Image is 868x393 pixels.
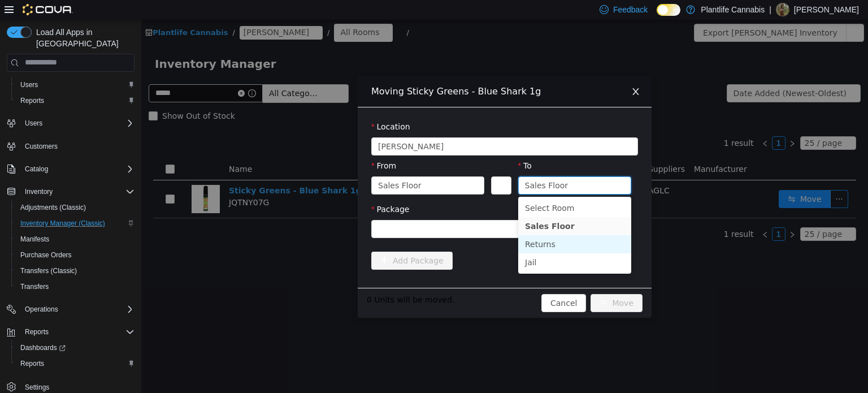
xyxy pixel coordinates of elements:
span: Operations [25,305,58,314]
p: | [769,3,771,16]
img: Cova [23,4,73,15]
span: Wainwright [237,118,302,135]
p: [PERSON_NAME] [794,3,859,16]
span: Reports [20,325,134,339]
span: Load All Apps in [GEOGRAPHIC_DATA] [32,27,134,49]
span: Reports [16,94,134,107]
span: Customers [20,139,134,153]
a: Users [16,78,42,92]
button: Users [2,115,139,131]
span: Manifests [20,235,49,244]
span: Manifests [16,232,134,246]
button: Reports [2,324,139,340]
div: Moving Sticky Greens - Blue Shark 1g [230,66,497,78]
span: Users [20,116,134,130]
label: From [230,141,255,150]
button: Customers [2,138,139,154]
span: Operations [20,303,134,316]
label: Package [230,185,268,194]
button: Manifests [11,231,139,247]
span: Inventory Manager (Classic) [16,217,134,230]
button: Transfers [11,279,139,295]
input: Dark Mode [657,4,680,16]
a: Dashboards [11,340,139,356]
button: Catalog [20,162,53,176]
a: Dashboards [16,341,70,355]
a: Adjustments (Classic) [16,201,90,214]
span: Reports [20,96,44,105]
button: Cancel [400,274,445,292]
button: Catalog [2,161,139,177]
button: Swap [350,157,370,175]
button: Purchase Orders [11,247,139,263]
button: Operations [2,301,139,317]
i: icon: close [490,67,499,76]
i: icon: down [483,123,490,131]
span: Adjustments (Classic) [16,201,134,214]
div: Sales Floor [384,157,427,174]
span: Dark Mode [657,16,657,16]
li: Jail [377,234,490,252]
button: Close [479,57,510,88]
button: Inventory [20,185,57,198]
span: Reports [20,359,44,368]
li: Returns [377,215,490,234]
div: Kearan Fenton [776,3,789,16]
span: Users [16,78,134,92]
a: Transfers [16,280,53,293]
button: Operations [20,303,63,316]
a: Reports [16,357,49,370]
span: Inventory [20,185,134,198]
span: 0 Units will be moved. [225,274,314,286]
a: Manifests [16,232,54,246]
button: Reports [11,356,139,372]
button: Transfers (Classic) [11,263,139,279]
button: Inventory [2,184,139,200]
li: Select Room [377,179,490,197]
span: Purchase Orders [20,251,72,260]
li: Sales Floor [377,197,490,215]
span: Purchase Orders [16,248,134,262]
span: Reports [16,357,134,370]
span: Users [25,119,42,128]
span: Customers [25,142,58,151]
span: Catalog [20,162,134,176]
p: Plantlife Cannabis [701,3,765,16]
a: Transfers (Classic) [16,264,81,278]
span: Settings [25,383,49,392]
span: Dashboards [16,341,134,355]
span: Transfers (Classic) [20,266,77,275]
span: Transfers [16,280,134,293]
button: Users [20,116,47,130]
span: Catalog [25,165,48,174]
button: Reports [11,93,139,109]
span: Users [20,80,38,89]
i: icon: down [329,162,336,170]
span: Inventory [25,187,53,196]
button: Adjustments (Classic) [11,200,139,215]
span: Dashboards [20,343,66,352]
span: Transfers [20,282,49,291]
button: Inventory Manager (Classic) [11,215,139,231]
a: Reports [16,94,49,107]
span: Transfers (Classic) [16,264,134,278]
a: Customers [20,140,62,153]
button: icon: plusAdd Package [230,232,311,250]
label: To [377,141,390,150]
span: Feedback [613,4,648,15]
button: Reports [20,325,53,339]
a: Purchase Orders [16,248,76,262]
span: Inventory Manager (Classic) [20,219,105,228]
span: Adjustments (Classic) [20,203,86,212]
button: icon: swapMove [449,274,501,292]
div: Sales Floor [237,157,280,174]
label: Location [230,102,269,111]
span: Reports [25,327,49,336]
button: Users [11,77,139,93]
a: Inventory Manager (Classic) [16,217,110,230]
i: icon: down [476,162,483,170]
